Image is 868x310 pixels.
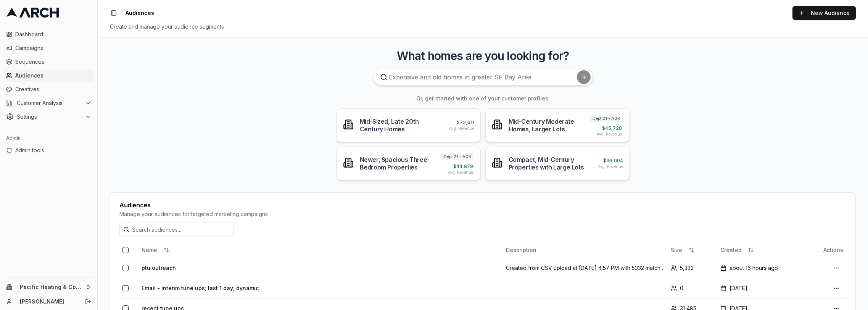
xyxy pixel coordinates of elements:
[20,298,77,305] a: [PERSON_NAME]
[457,119,474,126] span: $ 72,611
[448,170,473,175] span: Avg. Revenue
[119,202,846,208] div: Audiences
[15,58,91,66] span: Sequences
[720,284,806,292] div: [DATE]
[671,244,714,256] div: Size
[3,83,94,95] a: Creatives
[15,86,91,93] span: Creatives
[15,147,91,154] span: Admin tools
[3,97,94,109] button: Customer Analysis
[720,244,806,256] div: Created
[15,72,91,79] span: Audiences
[373,69,593,86] input: Expensive and old homes in greater SF Bay Area
[110,23,856,31] div: Create and manage your audience segments
[110,95,856,102] h3: Or, get started with one of your customer profiles:
[671,284,714,292] div: 0
[597,131,622,137] span: Avg. Revenue
[809,242,846,258] th: Actions
[138,258,503,278] td: ptu outreach
[509,156,592,171] div: Compact, Mid-Century Properties with Large Lots
[20,284,82,291] span: Pacific Heating & Cooling
[3,69,94,82] a: Audiences
[138,278,503,298] td: Email - Interim tune ups; last 1 day; dynamic
[15,44,91,52] span: Campaigns
[449,126,474,131] span: Avg. Revenue
[360,156,441,171] div: Newer, Spacious Three-Bedroom Properties
[720,264,806,272] div: about 16 hours ago
[126,9,154,17] nav: breadcrumb
[3,42,94,54] a: Campaigns
[602,125,622,131] span: $ 45,728
[17,99,82,107] span: Customer Analysis
[441,153,474,160] span: Dept 21 - AOR
[589,115,623,122] span: Dept 21 - AOR
[110,49,856,63] h3: What homes are you looking for?
[119,210,846,218] div: Manage your audiences for targeted marketing campaigns
[126,9,154,17] span: Audiences
[3,28,94,40] a: Dashboard
[3,144,94,157] a: Admin tools
[3,56,94,68] a: Sequences
[3,132,94,144] div: Admin
[503,258,668,278] td: Created from CSV upload at [DATE] 4:57 PM with 5332 matched customers
[603,158,623,164] span: $ 36,004
[453,163,473,170] span: $ 44,879
[671,264,714,272] div: 5,332
[3,281,94,293] button: Pacific Heating & Cooling
[17,113,82,121] span: Settings
[83,296,93,307] button: Log out
[792,6,856,20] a: New Audience
[119,223,234,236] input: Search audiences...
[3,111,94,123] button: Settings
[15,31,91,38] span: Dashboard
[360,118,443,133] div: Mid-Sized, Late 20th Century Homes
[598,164,623,170] span: Avg. Revenue
[509,118,589,133] div: Mid-Century Moderate Homes, Larger Lots
[142,244,500,256] div: Name
[503,242,668,258] th: Description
